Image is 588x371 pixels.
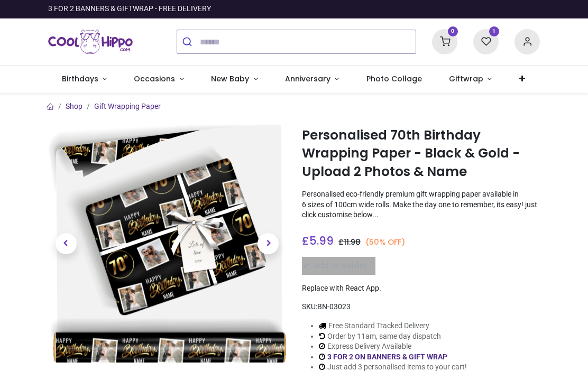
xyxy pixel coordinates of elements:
a: Next [251,160,287,327]
a: Logo of Cool Hippo [48,27,133,57]
a: Gift Wrapping Paper [94,102,161,110]
sup: 0 [448,26,458,36]
li: Express Delivery Available [319,341,467,352]
button: Submit [177,30,200,53]
a: 1 [473,37,499,45]
span: 5.99 [309,233,334,248]
small: (50% OFF) [365,237,406,248]
a: Shop [66,102,82,110]
span: Giftwrap [449,73,483,84]
a: 0 [432,37,457,45]
span: BN-03023 [317,302,351,311]
a: New Baby [198,66,272,93]
a: Birthdays [48,66,121,93]
span: Occasions [134,73,175,84]
div: SKU: [302,302,540,312]
img: Cool Hippo [48,27,133,57]
span: Previous [56,233,77,254]
a: Anniversary [271,66,353,93]
a: Previous [48,160,84,327]
span: Photo Collage [366,73,422,84]
img: BN-03023-03 [48,124,286,363]
sup: 1 [489,26,499,36]
div: 3 FOR 2 BANNERS & GIFTWRAP - FREE DELIVERY [48,4,211,14]
a: Giftwrap [435,66,506,93]
span: Birthdays [62,73,98,84]
iframe: Customer reviews powered by Trustpilot [318,4,540,14]
span: Next [258,233,279,254]
span: New Baby [211,73,249,84]
h1: Personalised 70th Birthday Wrapping Paper - Black & Gold - Upload 2 Photos & Name [302,126,540,181]
div: Replace with React App. [302,283,540,294]
li: Free Standard Tracked Delivery [319,321,467,331]
a: Occasions [121,66,198,93]
p: Personalised eco-friendly premium gift wrapping paper available in 6 sizes of 100cm wide rolls. M... [302,189,540,220]
span: £ [338,237,361,247]
span: £ [302,233,334,248]
span: 11.98 [344,237,361,247]
li: Order by 11am, same day dispatch [319,331,467,342]
span: Anniversary [285,73,330,84]
a: 3 FOR 2 ON BANNERS & GIFT WRAP [327,353,447,361]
